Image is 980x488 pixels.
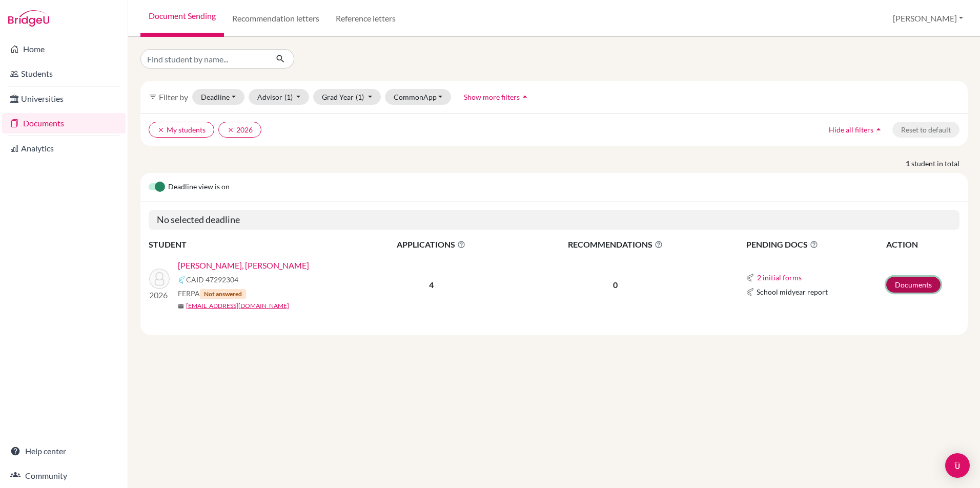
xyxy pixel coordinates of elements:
[886,277,941,293] a: Documents
[178,259,309,272] a: [PERSON_NAME], [PERSON_NAME]
[757,272,802,283] button: 2 initial forms
[2,441,126,461] a: Help center
[2,63,126,84] a: Students
[149,269,170,289] img: Nadgir, Tanvi Devaprasad
[356,93,364,101] span: (1)
[455,89,539,105] button: Show more filtersarrow_drop_up
[746,238,885,251] span: PENDING DOCS
[509,238,721,251] span: RECOMMENDATIONS
[886,238,959,251] th: ACTION
[2,39,126,59] a: Home
[354,238,508,251] span: APPLICATIONS
[757,286,828,297] span: School midyear report
[906,158,911,169] strong: 1
[509,279,721,291] p: 0
[157,126,165,134] i: clear
[149,238,354,251] th: STUDENT
[159,92,188,102] span: Filter by
[218,122,261,138] button: clear2026
[945,453,970,478] div: Open Intercom Messenger
[746,274,754,282] img: Common App logo
[892,122,959,138] button: Reset to default
[313,89,381,105] button: Grad Year(1)
[8,10,49,27] img: Bridge-U
[520,92,530,102] i: arrow_drop_up
[186,301,289,310] a: [EMAIL_ADDRESS][DOMAIN_NAME]
[149,122,214,138] button: clearMy students
[2,113,126,134] a: Documents
[429,280,434,290] b: 4
[149,289,170,301] p: 2026
[888,9,968,28] button: [PERSON_NAME]
[385,89,452,105] button: CommonApp
[200,289,246,299] span: Not answered
[911,158,968,169] span: student in total
[178,276,186,284] img: Common App logo
[2,465,126,486] a: Community
[227,126,234,134] i: clear
[249,89,310,105] button: Advisor(1)
[873,124,884,135] i: arrow_drop_up
[149,93,157,101] i: filter_list
[820,122,892,138] button: Hide all filtersarrow_drop_up
[829,125,873,134] span: Hide all filters
[464,93,520,101] span: Show more filters
[149,210,959,230] h5: No selected deadline
[178,288,246,299] span: FERPA
[2,138,126,159] a: Analytics
[140,49,268,69] input: Find student by name...
[168,181,230,193] span: Deadline view is on
[746,288,754,296] img: Common App logo
[192,89,244,105] button: Deadline
[178,303,184,309] span: mail
[2,88,126,109] a: Universities
[186,274,238,285] span: CAID 47292304
[284,93,293,101] span: (1)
